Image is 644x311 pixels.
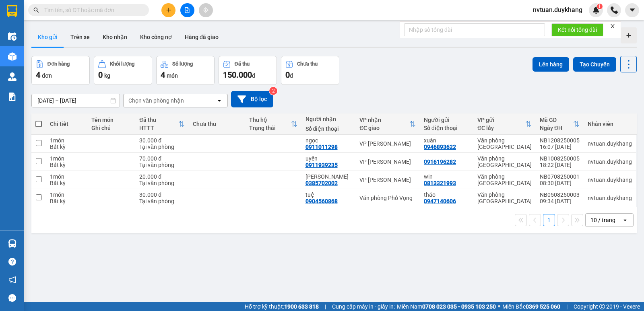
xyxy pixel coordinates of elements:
div: Đơn hàng [47,61,70,67]
div: Tại văn phòng [139,162,185,168]
button: caret-down [625,3,639,17]
div: Tại văn phòng [139,180,185,186]
input: Tìm tên, số ĐT hoặc mã đơn [44,6,139,14]
span: caret-down [629,6,636,14]
span: Kết nối tổng đài [558,25,597,34]
div: ĐC lấy [477,125,525,131]
span: kg [104,72,110,79]
span: close [610,23,615,29]
div: 10 / trang [590,216,615,224]
div: nvtuan.duykhang [588,177,632,183]
button: Đã thu150.000đ [219,56,277,85]
div: Bất kỳ [50,198,83,204]
div: Nhân viên [588,121,632,127]
span: đơn [42,72,52,79]
strong: 0708 023 035 - 0935 103 250 [422,303,496,310]
th: Toggle SortBy [536,113,584,135]
div: 70.000 đ [139,155,185,162]
div: Người nhận [305,116,352,122]
button: Hàng đã giao [178,27,225,47]
button: Kho gửi [31,27,64,47]
div: VP gửi [477,117,525,123]
div: 0946893622 [424,144,456,150]
button: plus [161,3,175,17]
span: 150.000 [223,70,252,80]
span: Hỗ trợ kỹ thuật: [245,302,319,311]
div: Bất kỳ [50,162,83,168]
div: 30.000 đ [139,137,185,144]
div: Trạng thái [249,125,291,131]
strong: 1900 633 818 [284,303,319,310]
img: warehouse-icon [8,72,17,81]
input: Nhập số tổng đài [404,23,545,36]
button: aim [199,3,213,17]
div: 08:30 [DATE] [540,180,580,186]
span: question-circle [8,258,16,266]
div: Ghi chú [91,125,131,131]
div: Chưa thu [193,121,241,127]
div: Bất kỳ [50,144,83,150]
button: Đơn hàng4đơn [31,56,90,85]
span: nvtuan.duykhang [526,5,589,15]
button: Trên xe [64,27,96,47]
div: Số lượng [172,61,193,67]
div: win [424,173,469,180]
img: solution-icon [8,93,17,101]
div: Khối lượng [110,61,134,67]
button: Số lượng4món [156,56,215,85]
button: Kho nhận [96,27,134,47]
div: 0385702002 [305,180,338,186]
div: VP [PERSON_NAME] [359,140,416,147]
div: 0947140606 [424,198,456,204]
div: Số điện thoại [424,125,469,131]
div: 0916196282 [424,159,456,165]
button: file-add [180,3,194,17]
div: ĐC giao [359,125,409,131]
span: | [325,302,326,311]
div: uyên [305,155,352,162]
div: Tạo kho hàng mới [621,27,637,43]
div: Đã thu [235,61,250,67]
span: copyright [599,304,605,309]
div: 1 món [50,155,83,162]
img: icon-new-feature [592,6,600,14]
div: quang anh [305,173,352,180]
div: Thu hộ [249,117,291,123]
div: NB1208250005 [540,137,580,144]
div: tuệ [305,192,352,198]
div: VP [PERSON_NAME] [359,159,416,165]
strong: 0369 525 060 [526,303,560,310]
div: 18:22 [DATE] [540,162,580,168]
span: 1 [598,4,601,9]
span: món [167,72,178,79]
span: đ [252,72,255,79]
div: Văn phòng [GEOGRAPHIC_DATA] [477,155,532,168]
div: 1 món [50,137,83,144]
th: Toggle SortBy [245,113,301,135]
button: Khối lượng0kg [94,56,152,85]
div: VP nhận [359,117,409,123]
sup: 2 [269,87,277,95]
button: Chưa thu0đ [281,56,339,85]
div: Tên món [91,117,131,123]
input: Select a date range. [32,94,120,107]
div: Số điện thoại [305,126,352,132]
div: Chọn văn phòng nhận [128,97,184,105]
span: search [33,7,39,13]
div: 16:07 [DATE] [540,144,580,150]
div: Người gửi [424,117,469,123]
div: Mã GD [540,117,573,123]
div: 0813321993 [424,180,456,186]
span: aim [203,7,208,13]
button: 1 [543,214,555,226]
div: NB1008250005 [540,155,580,162]
th: Toggle SortBy [135,113,189,135]
div: Chưa thu [297,61,318,67]
span: message [8,294,16,302]
span: đ [290,72,293,79]
div: 0911939235 [305,162,338,168]
th: Toggle SortBy [355,113,420,135]
button: Kết nối tổng đài [551,23,603,36]
div: 09:34 [DATE] [540,198,580,204]
span: 0 [98,70,103,80]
